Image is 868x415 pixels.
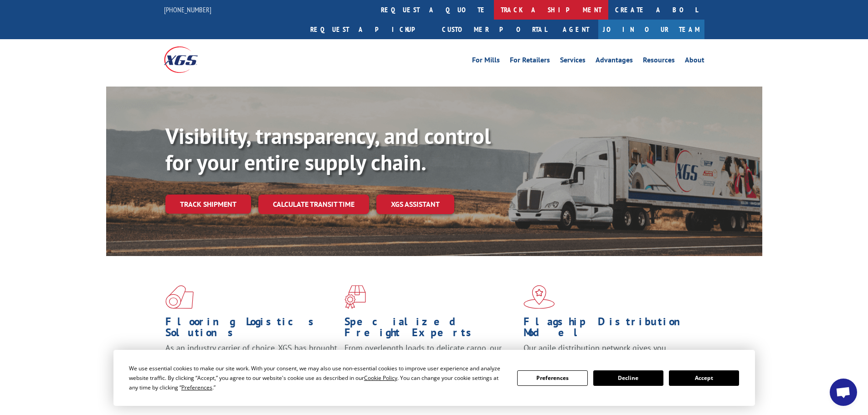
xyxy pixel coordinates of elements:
[593,370,663,386] button: Decline
[669,370,739,386] button: Accept
[165,195,251,214] a: Track shipment
[164,5,211,14] a: [PHONE_NUMBER]
[376,195,454,214] a: XGS ASSISTANT
[560,56,586,67] a: Services
[165,316,338,343] h1: Flooring Logistics Solutions
[596,56,633,67] a: Advantages
[524,343,691,364] span: Our agile distribution network gives you nationwide inventory management on demand.
[472,56,500,67] a: For Mills
[181,384,212,391] span: Preferences
[165,285,194,309] img: xgs-icon-total-supply-chain-intelligence-red
[344,316,517,343] h1: Specialized Freight Experts
[344,285,366,309] img: xgs-icon-focused-on-flooring-red
[554,20,598,39] a: Agent
[510,56,550,67] a: For Retailers
[165,122,491,176] b: Visibility, transparency, and control for your entire supply chain.
[129,364,506,392] div: We use essential cookies to make our site work. With your consent, we may also use non-essential ...
[435,20,554,39] a: Customer Portal
[524,285,555,309] img: xgs-icon-flagship-distribution-model-red
[113,350,755,406] div: Cookie Consent Prompt
[643,56,675,67] a: Resources
[598,20,704,39] a: Join Our Team
[830,379,857,406] div: Open chat
[258,195,369,214] a: Calculate transit time
[303,20,435,39] a: Request a pickup
[517,370,587,386] button: Preferences
[364,374,397,382] span: Cookie Policy
[524,316,696,343] h1: Flagship Distribution Model
[344,343,517,383] p: From overlength loads to delicate cargo, our experienced staff knows the best way to move your fr...
[685,56,704,67] a: About
[165,343,337,375] span: As an industry carrier of choice, XGS has brought innovation and dedication to flooring logistics...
